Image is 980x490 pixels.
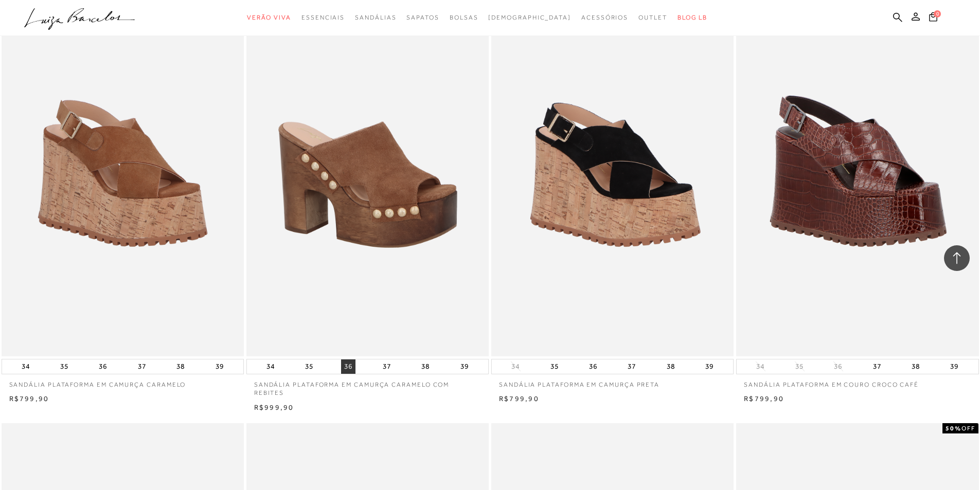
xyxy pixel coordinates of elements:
a: SANDÁLIA PLATAFORMA EM CAMURÇA CARAMELO [2,374,244,389]
button: 39 [212,359,227,374]
button: 35 [547,359,562,374]
a: SANDÁLIA PLATAFORMA EM CAMURÇA CARAMELO COM REBITES [246,374,489,398]
button: 34 [508,361,523,371]
span: BLOG LB [678,14,707,21]
span: [DEMOGRAPHIC_DATA] [488,14,571,21]
a: categoryNavScreenReaderText [406,8,439,27]
span: Essenciais [301,14,345,21]
button: 36 [341,359,355,374]
span: R$799,90 [9,394,49,403]
button: 36 [831,361,845,371]
button: 34 [19,359,33,374]
a: categoryNavScreenReaderText [247,8,291,27]
span: Bolsas [450,14,478,21]
a: noSubCategoriesText [488,8,571,27]
button: 35 [302,359,316,374]
a: BLOG LB [678,8,707,27]
a: SANDÁLIA PLATAFORMA EM CAMURÇA PRETA [491,374,734,389]
button: 39 [457,359,472,374]
button: 38 [908,359,923,374]
button: 34 [263,359,278,374]
span: R$799,90 [744,394,784,403]
a: categoryNavScreenReaderText [450,8,478,27]
button: 37 [135,359,149,374]
span: Verão Viva [247,14,291,21]
span: R$999,90 [254,403,294,411]
button: 0 [926,11,940,25]
button: 37 [625,359,639,374]
button: 39 [947,359,961,374]
a: categoryNavScreenReaderText [355,8,396,27]
span: Outlet [638,14,667,21]
span: Sandálias [355,14,396,21]
a: categoryNavScreenReaderText [638,8,667,27]
button: 38 [173,359,188,374]
span: Sapatos [406,14,439,21]
button: 36 [96,359,110,374]
button: 34 [753,361,768,371]
button: 36 [586,359,600,374]
span: R$799,90 [499,394,539,403]
a: categoryNavScreenReaderText [581,8,628,27]
button: 35 [57,359,72,374]
button: 37 [870,359,884,374]
button: 38 [664,359,678,374]
span: OFF [961,425,975,432]
a: categoryNavScreenReaderText [301,8,345,27]
button: 37 [380,359,394,374]
strong: 50% [946,425,961,432]
span: Acessórios [581,14,628,21]
a: SANDÁLIA PLATAFORMA EM COURO CROCO CAFÉ [736,374,978,389]
span: 0 [934,10,941,17]
button: 35 [792,361,807,371]
button: 38 [418,359,433,374]
button: 39 [702,359,717,374]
